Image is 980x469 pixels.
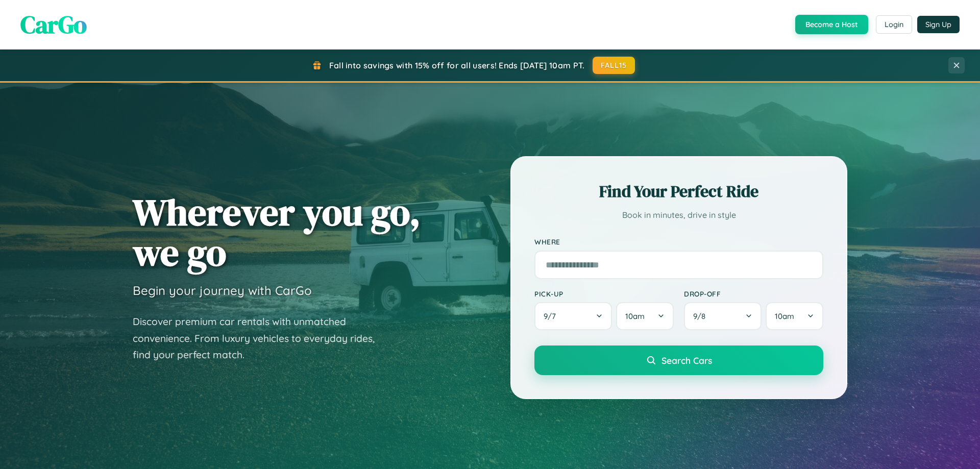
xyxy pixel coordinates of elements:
[693,311,710,321] span: 9 / 8
[534,238,823,246] label: Where
[534,345,823,375] button: Search Cars
[534,208,823,223] p: Book in minutes, drive in style
[661,355,712,366] span: Search Cars
[133,283,312,298] h3: Begin your journey with CarGo
[917,16,960,33] button: Sign Up
[795,15,868,34] button: Become a Host
[593,57,635,74] button: FALL15
[876,15,912,34] button: Login
[625,311,645,321] span: 10am
[534,302,612,330] button: 9/7
[534,289,674,298] label: Pick-up
[534,180,823,203] h2: Find Your Perfect Ride
[329,60,585,70] span: Fall into savings with 15% off for all users! Ends [DATE] 10am PT.
[20,8,87,41] span: CarGo
[684,289,823,298] label: Drop-off
[133,313,388,363] p: Discover premium car rentals with unmatched convenience. From luxury vehicles to everyday rides, ...
[766,302,823,330] button: 10am
[684,302,762,330] button: 9/8
[133,192,421,273] h1: Wherever you go, we go
[544,311,561,321] span: 9 / 7
[616,302,674,330] button: 10am
[775,311,794,321] span: 10am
